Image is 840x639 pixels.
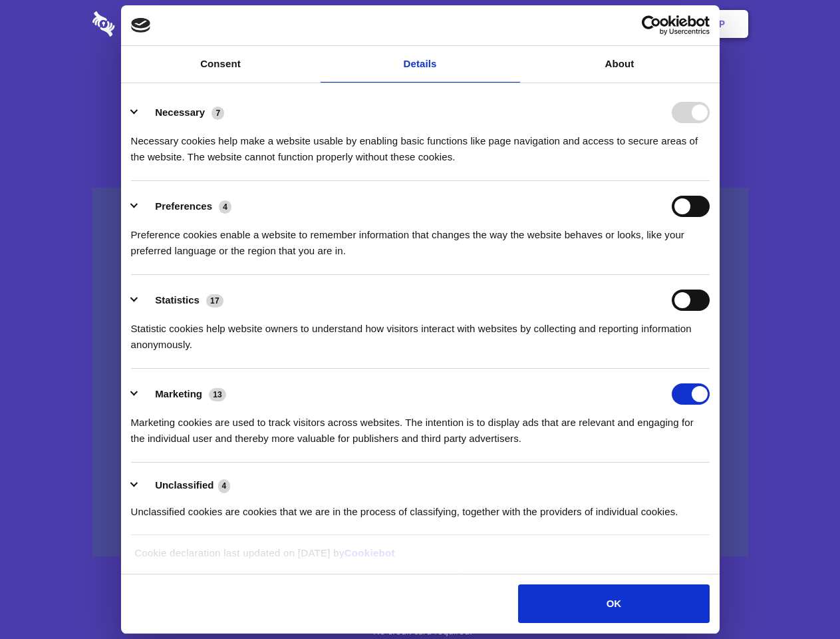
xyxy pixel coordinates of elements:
label: Preferences [155,200,212,212]
label: Statistics [155,294,200,306]
iframe: Drift Widget Chat Controller [773,572,824,623]
div: Cookie declaration last updated on [DATE] by [124,545,716,571]
label: Marketing [155,388,202,399]
button: Marketing (13) [131,383,235,405]
button: Necessary (7) [131,102,233,123]
a: About [520,46,720,83]
a: Login [603,3,661,45]
a: Consent [121,46,321,83]
span: 4 [219,200,231,214]
span: 7 [211,106,224,120]
span: 13 [209,388,226,401]
button: Preferences (4) [131,196,240,217]
div: Necessary cookies help make a website usable by enabling basic functions like page navigation and... [131,123,710,165]
button: OK [518,584,709,623]
h1: Eliminate Slack Data Loss. [92,60,748,108]
label: Necessary [155,106,205,118]
div: Statistic cookies help website owners to understand how visitors interact with websites by collec... [131,311,710,353]
div: Unclassified cookies are cookies that we are in the process of classifying, together with the pro... [131,494,710,520]
span: 17 [206,294,223,308]
span: 4 [218,479,231,493]
img: logo-wordmark-white-trans-d4663122ce5f474addd5e946df7df03e33cb6a1c49d2221995e7729f52c070b2.svg [92,11,206,37]
h4: Auto-redaction of sensitive data, encrypted data sharing and self-destructing private chats. Shar... [92,121,748,165]
img: logo [131,18,151,33]
div: Preference cookies enable a website to remember information that changes the way the website beha... [131,217,710,259]
a: Usercentrics Cookiebot - opens in a new window [593,15,710,35]
a: Wistia video thumbnail [92,188,748,557]
button: Statistics (17) [131,290,232,311]
a: Details [321,46,520,83]
a: Pricing [390,3,448,45]
div: Marketing cookies are used to track visitors across websites. The intention is to display ads tha... [131,405,710,447]
a: Contact [539,3,601,45]
button: Unclassified (4) [131,477,239,494]
a: Cookiebot [345,547,395,558]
